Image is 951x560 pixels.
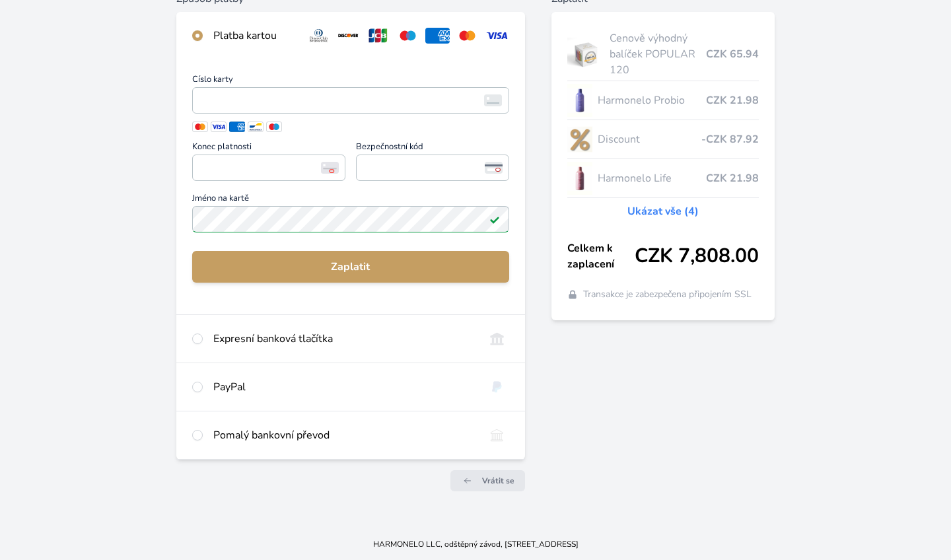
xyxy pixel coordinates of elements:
[192,75,509,87] span: Číslo karty
[598,170,707,186] span: Harmonelo Life
[567,240,635,272] span: Celkem k zaplacení
[482,475,514,486] span: Vrátit se
[321,162,339,174] img: Konec platnosti
[192,251,509,283] button: Zaplatit
[706,46,759,62] span: CZK 65.94
[567,123,592,156] img: discount-lo.png
[213,28,297,44] div: Platba kartou
[192,206,509,232] input: Jméno na kartěPlatné pole
[567,162,592,195] img: CLEAN_LIFE_se_stinem_x-lo.jpg
[213,331,474,347] div: Expresní banková tlačítka
[485,379,509,395] img: paypal.svg
[567,84,592,117] img: CLEAN_PROBIO_se_stinem_x-lo.jpg
[213,427,474,443] div: Pomalý bankovní převod
[366,28,390,44] img: jcb.svg
[485,28,509,44] img: visa.svg
[213,379,474,395] div: PayPal
[567,38,605,71] img: popular.jpg
[192,194,509,206] span: Jméno na kartě
[484,94,502,106] img: card
[485,427,509,443] img: bankTransfer_IBAN.svg
[598,92,707,108] span: Harmonelo Probio
[583,288,752,301] span: Transakce je zabezpečena připojením SSL
[489,214,500,225] img: Platné pole
[198,158,339,177] iframe: Iframe pro datum vypršení platnosti
[192,143,345,155] span: Konec platnosti
[598,131,702,147] span: Discount
[627,203,699,219] a: Ukázat vše (4)
[396,28,420,44] img: maestro.svg
[701,131,759,147] span: -CZK 87.92
[455,28,479,44] img: mc.svg
[336,28,361,44] img: discover.svg
[450,470,525,491] a: Vrátit se
[425,28,450,44] img: amex.svg
[485,331,509,347] img: onlineBanking_CZ.svg
[203,259,499,275] span: Zaplatit
[706,170,759,186] span: CZK 21.98
[198,91,503,110] iframe: Iframe pro číslo karty
[610,30,706,78] span: Cenově výhodný balíček POPULAR 120
[356,143,509,155] span: Bezpečnostní kód
[306,28,331,44] img: diners.svg
[706,92,759,108] span: CZK 21.98
[362,158,503,177] iframe: Iframe pro bezpečnostní kód
[635,244,759,268] span: CZK 7,808.00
